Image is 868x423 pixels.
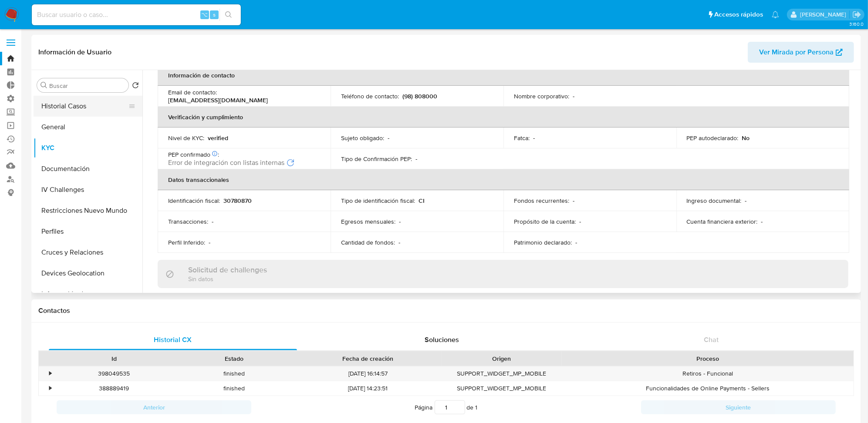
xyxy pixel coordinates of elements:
[341,197,415,205] p: Tipo de identificación fiscal :
[168,238,205,246] p: Perfil Inferido :
[60,354,168,363] div: Id
[174,366,294,381] div: finished
[49,384,51,393] div: •
[168,218,208,225] p: Transacciones :
[514,134,530,142] p: Fatca :
[687,197,742,205] p: Ingreso documental :
[641,400,836,414] button: Siguiente
[533,134,535,142] p: -
[341,134,384,142] p: Sujeto obligado :
[514,218,576,225] p: Propósito de la cuenta :
[49,82,125,90] input: Buscar
[341,218,395,225] p: Egresos mensuales :
[514,197,569,205] p: Fondos recurrentes :
[415,400,478,414] span: Página de
[745,197,747,205] p: -
[168,151,219,158] p: PEP confirmado :
[286,158,295,167] button: Reintentar
[568,354,848,363] div: Proceso
[208,134,228,142] p: verified
[34,221,142,242] button: Perfiles
[54,366,174,381] div: 398049535
[188,265,267,275] h3: Solicitud de challenges
[223,197,252,205] p: 30780870
[759,42,834,63] span: Ver Mirada por Persona
[34,96,135,117] button: Historial Casos
[34,242,142,263] button: Cruces y Relaciones
[168,158,284,167] span: Error de integración con listas internas
[562,366,854,381] div: Retiros - Funcional
[213,10,216,19] span: s
[748,42,854,63] button: Ver Mirada por Persona
[34,179,142,200] button: IV Challenges
[579,218,581,225] p: -
[49,369,51,378] div: •
[174,381,294,396] div: finished
[168,96,268,104] p: [EMAIL_ADDRESS][DOMAIN_NAME]
[419,197,425,205] p: CI
[180,354,288,363] div: Estado
[448,354,556,363] div: Origen
[575,238,577,246] p: -
[209,238,210,246] p: -
[714,10,763,19] span: Accesos rápidos
[415,155,417,163] p: -
[34,117,142,138] button: General
[188,275,267,283] p: Sin datos
[687,134,739,142] p: PEP autodeclarado :
[514,92,569,100] p: Nombre corporativo :
[514,238,572,246] p: Patrimonio declarado :
[425,335,459,345] span: Soluciones
[341,238,395,246] p: Cantidad de fondos :
[442,381,562,396] div: SUPPORT_WIDGET_MP_MOBILE
[57,400,251,414] button: Anterior
[301,354,436,363] div: Fecha de creación
[341,92,399,100] p: Teléfono de contacto :
[399,218,401,225] p: -
[34,263,142,284] button: Devices Geolocation
[388,134,389,142] p: -
[800,10,849,19] p: mariana.bardanca@mercadolibre.com
[168,134,204,142] p: Nivel de KYC :
[687,218,758,225] p: Cuenta financiera exterior :
[402,92,437,100] p: (98) 808000
[168,88,217,96] p: Email de contacto :
[742,134,750,142] p: No
[573,197,574,205] p: -
[476,403,478,412] span: 1
[294,381,442,396] div: [DATE] 14:23:51
[32,9,241,20] input: Buscar usuario o caso...
[34,158,142,179] button: Documentación
[761,218,763,225] p: -
[573,92,574,100] p: -
[220,9,237,21] button: search-icon
[442,366,562,381] div: SUPPORT_WIDGET_MP_MOBILE
[38,306,854,315] h1: Contactos
[562,381,854,396] div: Funcionalidades de Online Payments - Sellers
[34,200,142,221] button: Restricciones Nuevo Mundo
[212,218,213,225] p: -
[158,107,849,128] th: Verificación y cumplimiento
[772,11,779,18] a: Notificaciones
[201,10,208,19] span: ⌥
[154,335,192,345] span: Historial CX
[34,138,142,158] button: KYC
[341,155,412,163] p: Tipo de Confirmación PEP :
[54,381,174,396] div: 388889419
[294,366,442,381] div: [DATE] 16:14:57
[34,284,142,305] button: Información de accesos
[704,335,719,345] span: Chat
[158,260,848,288] div: Solicitud de challengesSin datos
[852,10,861,19] a: Salir
[132,82,139,91] button: Volver al orden por defecto
[168,197,220,205] p: Identificación fiscal :
[158,65,849,86] th: Información de contacto
[41,82,47,89] button: Buscar
[158,169,849,190] th: Datos transaccionales
[399,238,400,246] p: -
[38,48,111,57] h1: Información de Usuario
